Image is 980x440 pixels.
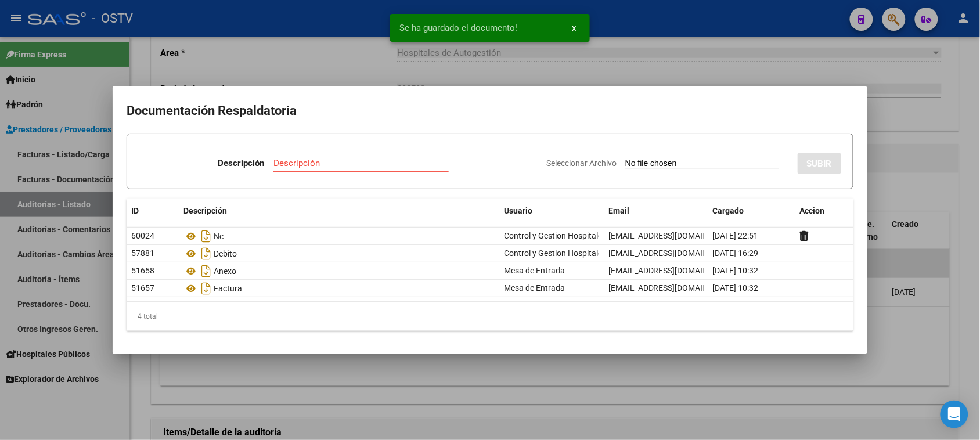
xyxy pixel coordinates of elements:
[199,262,214,280] i: Descargar documento
[608,206,629,215] span: Email
[183,262,495,280] div: Anexo
[713,266,759,275] span: [DATE] 10:32
[127,199,179,223] datatable-header-cell: ID
[798,153,841,174] button: SUBIR
[504,231,666,240] span: Control y Gestion Hospitales Públicos (OSTV)
[499,199,604,223] datatable-header-cell: Usuario
[131,266,154,275] span: 51658
[713,206,744,215] span: Cargado
[183,227,495,246] div: Nc
[131,248,154,258] span: 57881
[608,231,737,240] span: [EMAIL_ADDRESS][DOMAIN_NAME]
[800,206,825,215] span: Accion
[504,283,565,293] span: Mesa de Entrada
[399,22,517,34] span: Se ha guardado el documento!
[199,244,214,263] i: Descargar documento
[563,17,585,38] button: x
[504,248,666,258] span: Control y Gestion Hospitales Públicos (OSTV)
[708,199,795,223] datatable-header-cell: Cargado
[127,302,853,331] div: 4 total
[608,266,737,275] span: [EMAIL_ADDRESS][DOMAIN_NAME]
[183,206,227,215] span: Descripción
[504,206,532,215] span: Usuario
[807,158,832,169] span: SUBIR
[183,244,495,263] div: Debito
[713,231,759,240] span: [DATE] 22:51
[608,283,737,293] span: [EMAIL_ADDRESS][DOMAIN_NAME]
[795,199,853,223] datatable-header-cell: Accion
[604,199,708,223] datatable-header-cell: Email
[608,248,737,258] span: [EMAIL_ADDRESS][DOMAIN_NAME]
[131,283,154,293] span: 51657
[218,157,264,170] p: Descripción
[179,199,499,223] datatable-header-cell: Descripción
[131,206,139,215] span: ID
[199,279,214,298] i: Descargar documento
[941,401,968,428] div: Open Intercom Messenger
[504,266,565,275] span: Mesa de Entrada
[127,100,853,122] h2: Documentación Respaldatoria
[713,248,759,258] span: [DATE] 16:29
[183,279,495,298] div: Factura
[713,283,759,293] span: [DATE] 10:32
[199,227,214,246] i: Descargar documento
[131,231,154,240] span: 60024
[572,23,576,33] span: x
[546,158,617,168] span: Seleccionar Archivo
